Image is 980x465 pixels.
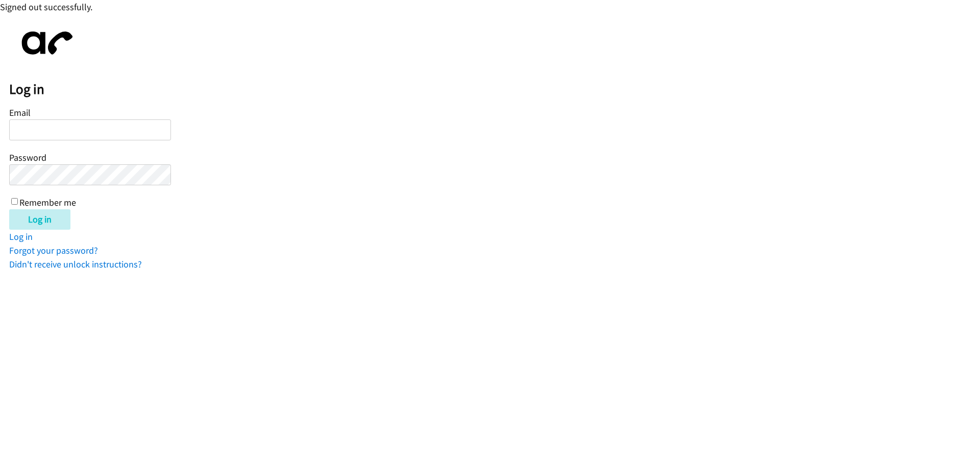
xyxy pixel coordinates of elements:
a: Forgot your password? [9,244,98,256]
a: Didn't receive unlock instructions? [9,258,142,270]
img: aphone-8a226864a2ddd6a5e75d1ebefc011f4aa8f32683c2d82f3fb0802fe031f96514.svg [9,23,81,63]
a: Log in [9,231,33,242]
h2: Log in [9,81,980,98]
input: Log in [9,209,70,230]
label: Password [9,152,46,163]
label: Remember me [19,197,76,208]
label: Email [9,107,31,118]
